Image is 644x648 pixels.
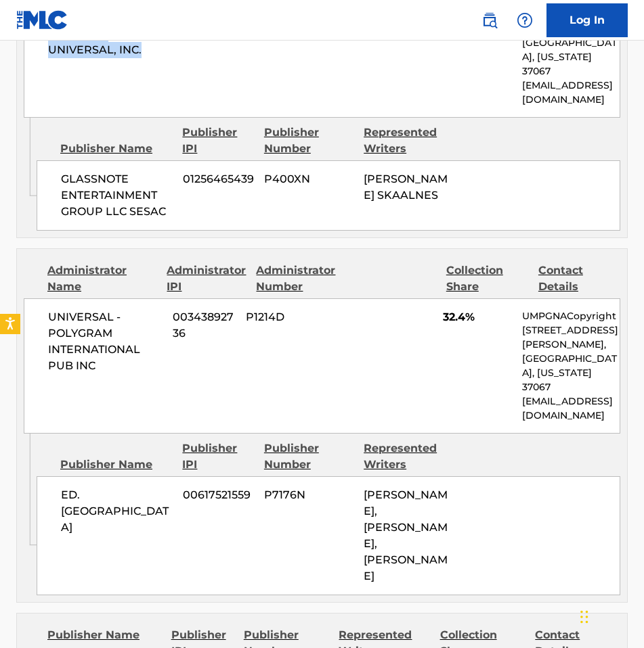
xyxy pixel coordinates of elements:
[364,440,453,473] div: Represented Writers
[443,309,511,325] span: 32.4%
[182,440,253,473] div: Publisher IPI
[522,309,620,323] p: UMPGNACopyright
[522,394,620,423] p: [EMAIL_ADDRESS][DOMAIN_NAME]
[580,597,588,637] div: Drag
[364,124,453,157] div: Represented Writers
[61,171,173,220] span: GLASSNOTE ENTERTAINMENT GROUP LLC SESAC
[173,309,236,342] span: 00343892736
[364,172,448,202] span: [PERSON_NAME] SKAALNES
[546,3,628,37] a: Log In
[522,352,620,394] p: [GEOGRAPHIC_DATA], [US_STATE] 37067
[47,262,156,295] div: Administrator Name
[60,141,172,157] div: Publisher Name
[576,583,644,648] iframe: Chat Widget
[481,12,498,28] img: search
[183,171,254,187] span: 01256465439
[522,36,620,78] p: [GEOGRAPHIC_DATA], [US_STATE] 37067
[60,457,172,473] div: Publisher Name
[476,7,503,34] a: Public Search
[167,262,246,295] div: Administrator IPI
[264,171,353,187] span: P400XN
[183,487,254,503] span: 00617521559
[511,7,538,34] div: Help
[264,124,353,157] div: Publisher Number
[182,124,253,157] div: Publisher IPI
[517,12,533,28] img: help
[256,262,338,295] div: Administrator Number
[538,262,620,295] div: Contact Details
[48,309,163,374] span: UNIVERSAL - POLYGRAM INTERNATIONAL PUB INC
[364,488,448,582] span: [PERSON_NAME], [PERSON_NAME], [PERSON_NAME]
[522,323,620,352] p: [STREET_ADDRESS][PERSON_NAME],
[61,487,173,536] span: ED. [GEOGRAPHIC_DATA]
[522,78,620,107] p: [EMAIL_ADDRESS][DOMAIN_NAME]
[446,262,528,295] div: Collection Share
[264,440,353,473] div: Publisher Number
[16,10,68,30] img: MLC Logo
[264,487,353,503] span: P7176N
[246,309,332,325] span: P1214D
